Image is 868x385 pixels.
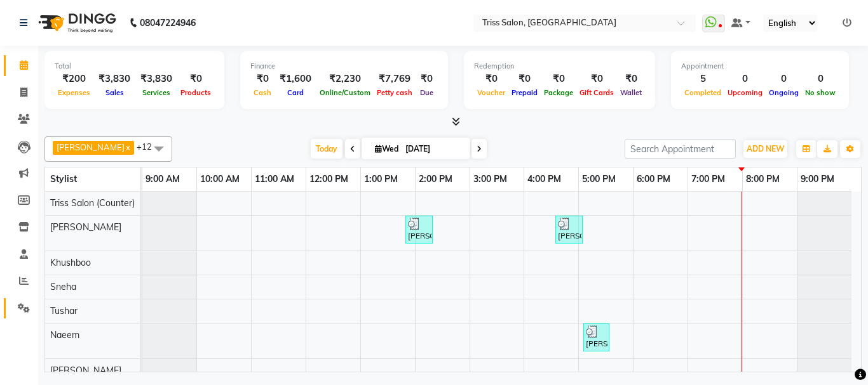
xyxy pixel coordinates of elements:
[311,139,342,159] span: Today
[197,170,243,188] a: 10:00 AM
[576,88,617,97] span: Gift Cards
[541,72,576,86] div: ₹0
[177,72,214,86] div: ₹0
[250,61,438,72] div: Finance
[177,88,214,97] span: Products
[724,88,766,97] span: Upcoming
[32,5,119,41] img: logo
[617,72,645,86] div: ₹0
[681,72,724,86] div: 5
[275,72,316,86] div: ₹1,600
[576,72,617,86] div: ₹0
[766,72,802,86] div: 0
[93,72,135,86] div: ₹3,830
[50,281,76,292] span: Sneha
[284,88,307,97] span: Card
[135,72,177,86] div: ₹3,830
[55,88,93,97] span: Expenses
[402,140,465,159] input: 2025-09-03
[374,72,416,86] div: ₹7,769
[625,139,736,159] input: Search Appointment
[802,88,839,97] span: No show
[55,72,93,86] div: ₹200
[579,170,619,188] a: 5:00 PM
[50,365,121,376] span: [PERSON_NAME]
[474,61,645,72] div: Redemption
[50,197,135,209] span: Triss Salon (Counter)
[524,170,564,188] a: 4:00 PM
[508,72,541,86] div: ₹0
[316,88,374,97] span: Online/Custom
[470,170,510,188] a: 3:00 PM
[142,170,183,188] a: 9:00 AM
[102,88,127,97] span: Sales
[50,257,91,268] span: Khushboo
[724,72,766,86] div: 0
[57,142,125,152] span: [PERSON_NAME]
[557,218,581,242] div: [PERSON_NAME] MUMBAI, TK04, 04:35 PM-05:05 PM, [GEOGRAPHIC_DATA]
[407,218,431,242] div: [PERSON_NAME], TK03, 01:50 PM-02:20 PM, Basic Pedicure
[541,88,576,97] span: Package
[508,88,541,97] span: Prepaid
[140,5,196,41] b: 08047224946
[316,72,374,86] div: ₹2,230
[50,305,78,316] span: Tushar
[361,170,401,188] a: 1:00 PM
[50,221,121,233] span: [PERSON_NAME]
[250,88,275,97] span: Cash
[417,88,437,97] span: Due
[747,144,784,153] span: ADD NEW
[688,170,728,188] a: 7:00 PM
[681,61,839,72] div: Appointment
[306,170,351,188] a: 12:00 PM
[137,141,161,152] span: +12
[372,144,402,153] span: Wed
[50,173,77,185] span: Stylist
[634,170,674,188] a: 6:00 PM
[250,72,275,86] div: ₹0
[766,88,802,97] span: Ongoing
[681,88,724,97] span: Completed
[474,88,508,97] span: Voucher
[797,170,837,188] a: 9:00 PM
[50,329,79,341] span: Naeem
[139,88,173,97] span: Services
[125,142,130,152] a: x
[252,170,297,188] a: 11:00 AM
[802,72,839,86] div: 0
[55,61,214,72] div: Total
[474,72,508,86] div: ₹0
[743,140,787,158] button: ADD NEW
[416,72,438,86] div: ₹0
[374,88,416,97] span: Petty cash
[743,170,783,188] a: 8:00 PM
[617,88,645,97] span: Wallet
[585,325,608,349] div: [PERSON_NAME] MUMBAI, TK04, 05:05 PM-05:35 PM, [GEOGRAPHIC_DATA]
[416,170,456,188] a: 2:00 PM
